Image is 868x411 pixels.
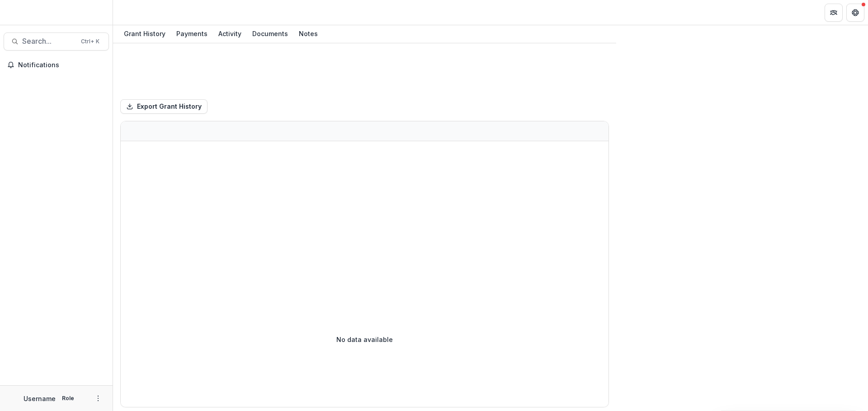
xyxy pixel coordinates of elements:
[59,394,77,402] p: Role
[295,25,321,43] a: Notes
[79,37,101,46] div: Ctrl + K
[215,25,245,43] a: Activity
[249,25,292,43] a: Documents
[4,32,109,51] button: Search...
[4,58,109,72] button: Notifications
[173,27,211,40] div: Payments
[846,4,864,22] button: Get Help
[825,4,843,22] button: Partners
[22,37,75,46] span: Search...
[336,335,393,344] p: No data available
[215,27,245,40] div: Activity
[120,99,208,114] button: Export Grant History
[120,25,169,43] a: Grant History
[18,61,105,69] span: Notifications
[295,27,321,40] div: Notes
[93,393,104,404] button: More
[120,27,169,40] div: Grant History
[173,25,211,43] a: Payments
[24,394,56,403] p: Username
[249,27,292,40] div: Documents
